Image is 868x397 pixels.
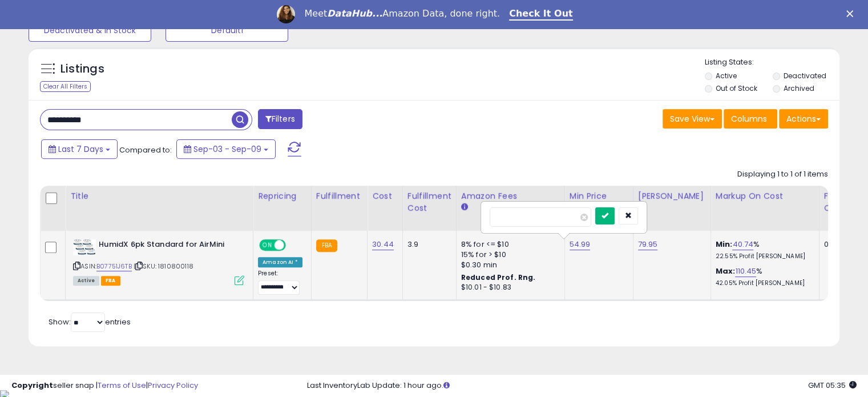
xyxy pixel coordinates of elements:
[663,109,722,129] button: Save View
[783,83,814,93] label: Archived
[808,380,857,391] span: 2025-09-17 05:35 GMT
[783,71,826,81] label: Deactivated
[307,380,857,391] div: Last InventoryLab Update: 1 hour ago.
[316,190,362,202] div: Fulfillment
[193,143,261,155] span: Sep-03 - Sep-09
[316,239,337,252] small: FBA
[461,239,556,250] div: 8% for <= $10
[258,270,302,295] div: Preset:
[327,8,382,19] i: DataHub...
[73,239,96,255] img: 41M4dTUBzdL._SL40_.jpg
[407,190,451,214] div: Fulfillment Cost
[461,283,556,292] div: $10.01 - $10.83
[638,239,658,250] a: 79.95
[716,266,810,287] div: %
[304,8,500,19] div: Meet Amazon Data, done right.
[732,239,753,250] a: 40.74
[737,169,828,180] div: Displaying 1 to 1 of 1 items
[407,239,447,250] div: 3.9
[716,239,733,250] b: Min:
[716,266,736,276] b: Max:
[134,262,193,271] span: | SKU: 1810800118
[101,276,120,286] span: FBA
[98,380,146,391] a: Terms of Use
[779,109,828,129] button: Actions
[96,262,132,271] a: B07751J6TB
[824,239,859,250] div: 0
[570,239,591,250] a: 54.99
[41,139,118,159] button: Last 7 Days
[11,380,53,391] strong: Copyright
[73,239,244,284] div: ASIN:
[824,190,863,214] div: Fulfillable Quantity
[716,71,737,81] label: Active
[258,109,302,129] button: Filters
[509,8,573,21] a: Check It Out
[260,240,274,250] span: ON
[570,190,628,202] div: Min Price
[40,81,91,92] div: Clear All Filters
[846,10,858,17] div: Close
[49,316,131,327] span: Show: entries
[716,83,757,93] label: Out of Stock
[29,19,151,42] button: Deactivated & In Stock
[705,57,839,68] p: Listing States:
[70,190,248,202] div: Title
[119,145,172,155] span: Compared to:
[73,276,99,286] span: All listings currently available for purchase on Amazon
[258,190,306,202] div: Repricing
[716,190,814,202] div: Markup on Cost
[638,190,706,202] div: [PERSON_NAME]
[710,186,819,231] th: The percentage added to the cost of goods (COGS) that forms the calculator for Min & Max prices.
[11,380,198,391] div: seller snap | |
[372,239,394,250] a: 30.44
[461,272,536,282] b: Reduced Prof. Rng.
[724,109,777,129] button: Columns
[461,202,468,212] small: Amazon Fees.
[461,260,556,270] div: $0.30 min
[461,250,556,260] div: 15% for > $10
[148,380,198,391] a: Privacy Policy
[731,113,767,125] span: Columns
[258,257,302,267] div: Amazon AI *
[165,19,288,42] button: Default1
[58,143,103,155] span: Last 7 Days
[176,139,276,159] button: Sep-03 - Sep-09
[99,239,237,253] b: HumidX 6pk Standard for AirMini
[716,279,810,287] p: 42.05% Profit [PERSON_NAME]
[284,240,302,250] span: OFF
[372,190,398,202] div: Cost
[716,239,810,260] div: %
[461,190,560,202] div: Amazon Fees
[277,5,295,23] img: Profile image for Georgie
[60,61,104,77] h5: Listings
[716,252,810,260] p: 22.55% Profit [PERSON_NAME]
[735,266,756,277] a: 110.45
